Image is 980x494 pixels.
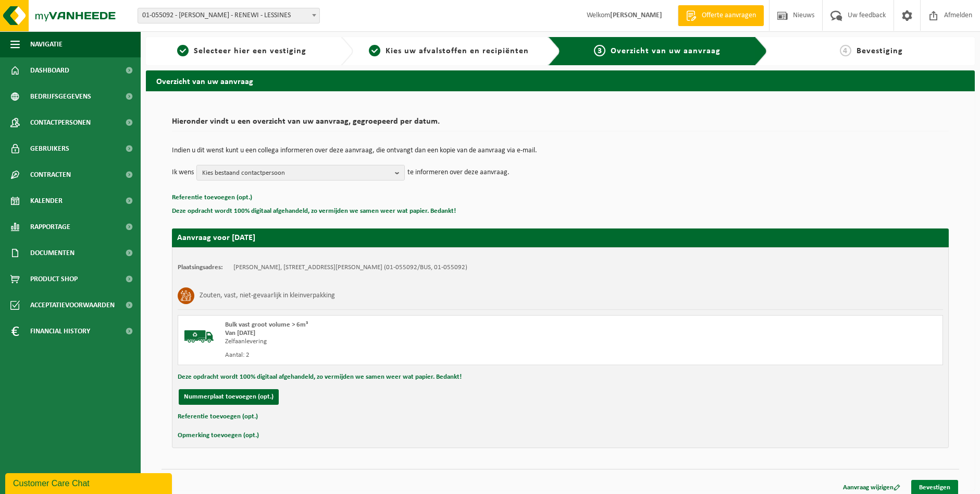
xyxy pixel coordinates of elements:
[172,191,252,204] button: Referentie toevoegen (opt.)
[30,110,91,136] span: Contactpersonen
[178,429,259,442] button: Opmerking toevoegen (opt.)
[30,240,75,266] span: Documenten
[138,8,319,23] span: 01-055092 - CHANTIER BAXTER - RENEWI - LESSINES
[138,8,320,23] span: 01-055092 - CHANTIER BAXTER - RENEWI - LESSINES
[30,214,70,240] span: Rapportage
[178,370,462,384] button: Deze opdracht wordt 100% digitaal afgehandeld, zo vermijden we samen weer wat papier. Bedankt!
[177,234,255,242] strong: Aanvraag voor [DATE]
[196,165,405,180] button: Kies bestaand contactpersoon
[611,47,721,55] span: Overzicht van uw aanvraag
[594,45,605,56] span: 3
[178,410,258,424] button: Referentie toevoegen (opt.)
[146,70,975,91] h2: Overzicht van uw aanvraag
[369,45,380,56] span: 2
[202,165,391,181] span: Kies bestaand contactpersoon
[699,10,759,21] span: Offerte aanvragen
[200,287,335,304] h3: Zouten, vast, niet-gevaarlijk in kleinverpakking
[233,263,467,272] td: [PERSON_NAME], [STREET_ADDRESS][PERSON_NAME] (01-055092/BUS, 01-055092)
[225,330,255,336] strong: Van [DATE]
[179,389,279,405] button: Nummerplaat toevoegen (opt.)
[151,45,332,57] a: 1Selecteer hier een vestiging
[178,264,223,271] strong: Plaatsingsadres:
[183,321,215,352] img: BL-SO-LV.png
[30,57,69,83] span: Dashboard
[5,471,174,494] iframe: chat widget
[30,162,71,188] span: Contracten
[194,47,306,55] span: Selecteer hier een vestiging
[30,292,115,318] span: Acceptatievoorwaarden
[30,136,69,162] span: Gebruikers
[30,266,78,292] span: Product Shop
[225,351,602,359] div: Aantal: 2
[30,188,63,214] span: Kalender
[30,318,90,344] span: Financial History
[172,165,194,180] p: Ik wens
[177,45,189,56] span: 1
[840,45,851,56] span: 4
[172,117,949,131] h2: Hieronder vindt u een overzicht van uw aanvraag, gegroepeerd per datum.
[30,31,63,57] span: Navigatie
[225,338,602,346] div: Zelfaanlevering
[172,147,949,154] p: Indien u dit wenst kunt u een collega informeren over deze aanvraag, die ontvangt dan een kopie v...
[678,5,764,26] a: Offerte aanvragen
[172,204,456,218] button: Deze opdracht wordt 100% digitaal afgehandeld, zo vermijden we samen weer wat papier. Bedankt!
[610,11,662,19] strong: [PERSON_NAME]
[30,83,91,110] span: Bedrijfsgegevens
[225,321,308,328] span: Bulk vast groot volume > 6m³
[857,47,903,55] span: Bevestiging
[407,165,510,180] p: te informeren over deze aanvraag.
[358,45,540,57] a: 2Kies uw afvalstoffen en recipiënten
[386,47,529,55] span: Kies uw afvalstoffen en recipiënten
